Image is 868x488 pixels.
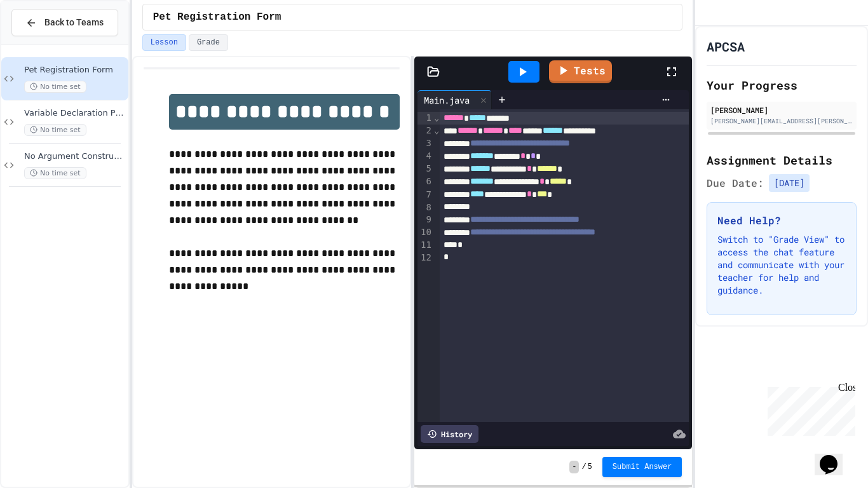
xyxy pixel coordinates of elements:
[24,124,86,136] span: No time set
[717,233,846,297] p: Switch to "Grade View" to access the chat feature and communicate with your teacher for help and ...
[24,65,126,76] span: Pet Registration Form
[24,108,126,119] span: Variable Declaration Practice
[417,226,433,239] div: 10
[153,10,281,25] span: Pet Registration Form
[717,213,846,228] h3: Need Help?
[588,462,592,472] span: 5
[24,151,126,162] span: No Argument Constructor Practice
[417,189,433,201] div: 7
[417,213,433,226] div: 9
[417,93,476,107] div: Main.java
[549,60,612,83] a: Tests
[11,9,118,36] button: Back to Teams
[707,76,857,94] h2: Your Progress
[417,125,433,137] div: 2
[5,5,88,81] div: Chat with us now!Close
[417,239,433,252] div: 11
[417,175,433,188] div: 6
[710,116,853,126] div: [PERSON_NAME][EMAIL_ADDRESS][PERSON_NAME][DOMAIN_NAME]
[707,37,745,55] h1: APCSA
[417,90,492,109] div: Main.java
[417,252,433,264] div: 12
[44,16,104,29] span: Back to Teams
[142,34,186,51] button: Lesson
[417,201,433,214] div: 8
[189,34,228,51] button: Grade
[417,112,433,125] div: 1
[569,461,579,473] span: -
[417,163,433,175] div: 5
[707,175,764,191] span: Due Date:
[769,174,810,192] span: [DATE]
[24,81,86,93] span: No time set
[417,137,433,150] div: 3
[417,150,433,163] div: 4
[433,112,440,123] span: Fold line
[707,151,857,169] h2: Assignment Details
[815,437,855,475] iframe: chat widget
[710,104,853,116] div: [PERSON_NAME]
[433,125,440,135] span: Fold line
[763,382,855,436] iframe: chat widget
[613,462,672,472] span: Submit Answer
[602,457,682,477] button: Submit Answer
[581,462,586,472] span: /
[24,167,86,179] span: No time set
[421,425,478,443] div: History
